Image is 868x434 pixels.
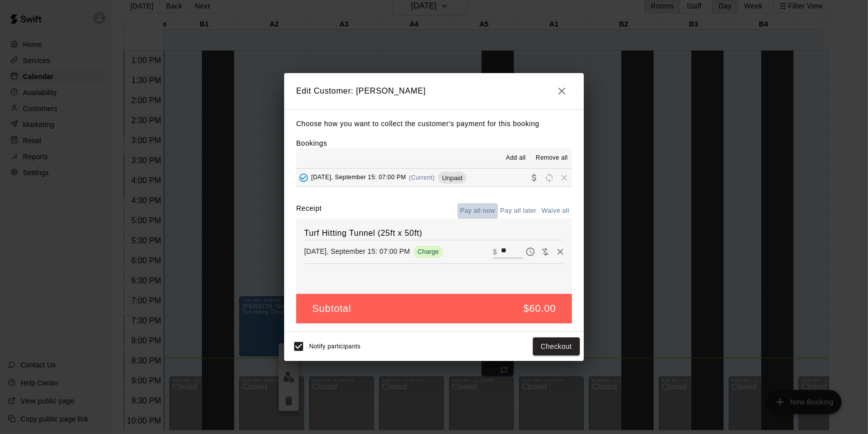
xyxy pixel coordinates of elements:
button: Pay all later [498,203,539,219]
span: Reschedule [542,174,557,181]
p: Choose how you want to collect the customer's payment for this booking [296,118,572,130]
span: Collect payment [527,174,542,181]
button: Add all [500,150,532,166]
span: Charge [414,248,443,255]
h2: Edit Customer: [PERSON_NAME] [284,73,584,109]
h5: $60.00 [523,302,556,315]
span: Notify participants [309,343,361,350]
span: Unpaid [438,174,466,182]
span: (Current) [409,174,435,181]
span: [DATE], September 15: 07:00 PM [311,174,406,181]
p: $ [493,247,497,257]
span: Remove all [536,153,568,163]
button: Added - Collect Payment [296,170,311,185]
span: Remove [557,174,572,181]
button: Pay all now [457,203,498,219]
button: Waive all [539,203,572,219]
h5: Subtotal [312,302,351,315]
label: Receipt [296,203,322,219]
span: Pay later [523,247,538,255]
button: Checkout [533,337,580,356]
button: Added - Collect Payment[DATE], September 15: 07:00 PM(Current)UnpaidCollect paymentRescheduleRemove [296,169,572,187]
label: Bookings [296,139,327,147]
span: Add all [506,153,526,163]
button: Remove [553,244,568,259]
button: Remove all [532,150,572,166]
h6: Turf Hitting Tunnel (25ft x 50ft) [304,227,564,240]
span: Waive payment [538,247,553,255]
p: [DATE], September 15: 07:00 PM [304,246,410,256]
